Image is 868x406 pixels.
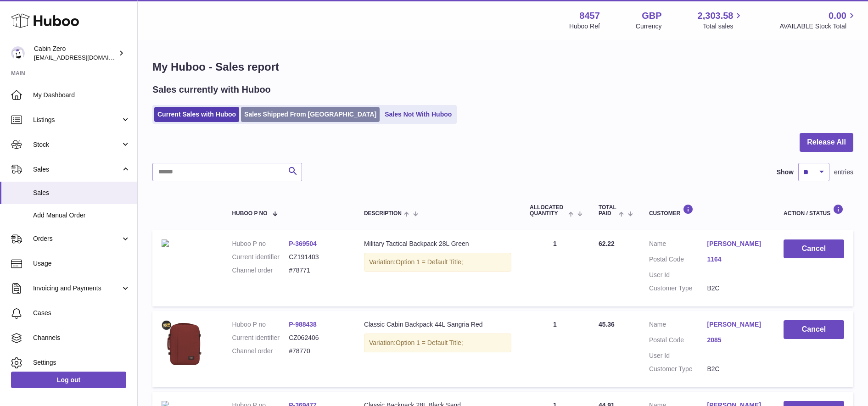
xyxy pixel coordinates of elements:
[232,266,289,275] dt: Channel order
[289,253,346,261] dd: CZ191403
[232,347,289,356] dt: Channel order
[33,116,121,124] span: Listings
[569,22,600,31] div: Huboo Ref
[232,211,267,217] span: Huboo P no
[707,239,765,248] a: [PERSON_NAME]
[784,204,844,217] div: Action / Status
[162,239,169,247] img: cabinzero-military-military-green_5a582659-a871-4d57-bf19-4041c01f5d28.jpg
[162,320,207,366] img: CLASSIC44L-sangria-red-FRONT_fb85bbf3-0f62-4682-9a58-24c4d6abf6b2.jpg
[707,255,765,264] a: 1164
[642,10,661,22] strong: GBP
[599,205,616,217] span: Total paid
[33,234,121,243] span: Orders
[396,339,463,346] span: Option 1 = Default Title;
[289,347,346,356] dd: #78770
[599,240,615,247] span: 62.22
[232,253,289,261] dt: Current identifier
[152,60,853,74] h1: My Huboo - Sales report
[33,334,130,342] span: Channels
[33,140,121,149] span: Stock
[707,284,765,293] dd: B2C
[152,83,271,96] h2: Sales currently with Huboo
[599,321,615,328] span: 45.36
[649,204,765,217] div: Customer
[232,334,289,342] dt: Current identifier
[779,10,857,31] a: 0.00 AVAILABLE Stock Total
[649,336,707,347] dt: Postal Code
[33,211,130,220] span: Add Manual Order
[698,10,744,31] a: 2,303.58 Total sales
[784,320,844,339] button: Cancel
[11,372,126,388] a: Log out
[289,266,346,275] dd: #78771
[289,321,317,328] a: P-988438
[232,239,289,248] dt: Huboo P no
[33,91,130,100] span: My Dashboard
[33,309,130,317] span: Cases
[34,44,117,62] div: Cabin Zero
[364,253,511,272] div: Variation:
[649,239,707,250] dt: Name
[649,320,707,331] dt: Name
[636,22,662,31] div: Currency
[530,205,566,217] span: ALLOCATED Quantity
[289,240,317,247] a: P-369504
[703,22,744,31] span: Total sales
[829,10,846,22] span: 0.00
[649,365,707,373] dt: Customer Type
[707,365,765,373] dd: B2C
[834,168,853,177] span: entries
[381,107,455,122] a: Sales Not With Huboo
[33,284,121,293] span: Invoicing and Payments
[698,10,734,22] span: 2,303.58
[784,239,844,258] button: Cancel
[364,320,511,329] div: Classic Cabin Backpack 44L Sangria Red
[33,358,130,367] span: Settings
[707,320,765,329] a: [PERSON_NAME]
[33,165,121,174] span: Sales
[33,189,130,197] span: Sales
[33,259,130,268] span: Usage
[396,258,463,266] span: Option 1 = Default Title;
[289,334,346,342] dd: CZ062406
[34,54,135,61] span: [EMAIL_ADDRESS][DOMAIN_NAME]
[11,46,25,60] img: internalAdmin-8457@internal.huboo.com
[649,284,707,293] dt: Customer Type
[364,334,511,352] div: Variation:
[800,133,853,152] button: Release All
[364,211,402,217] span: Description
[364,239,511,248] div: Military Tactical Backpack 28L Green
[241,107,380,122] a: Sales Shipped From [GEOGRAPHIC_DATA]
[579,10,600,22] strong: 8457
[521,311,589,387] td: 1
[649,271,707,279] dt: User Id
[649,351,707,360] dt: User Id
[707,336,765,345] a: 2085
[154,107,239,122] a: Current Sales with Huboo
[777,168,794,177] label: Show
[521,230,589,306] td: 1
[649,255,707,266] dt: Postal Code
[232,320,289,329] dt: Huboo P no
[779,22,857,31] span: AVAILABLE Stock Total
